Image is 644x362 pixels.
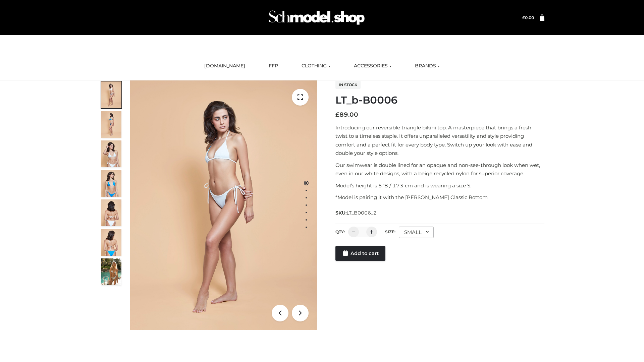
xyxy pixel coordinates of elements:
[101,229,121,256] img: ArielClassicBikiniTop_CloudNine_AzureSky_OW114ECO_8-scaled.jpg
[335,181,544,190] p: Model’s height is 5 ‘8 / 173 cm and is wearing a size S.
[101,111,121,138] img: ArielClassicBikiniTop_CloudNine_AzureSky_OW114ECO_2-scaled.jpg
[101,81,121,108] img: ArielClassicBikiniTop_CloudNine_AzureSky_OW114ECO_1-scaled.jpg
[346,210,377,216] span: LT_B0006_2
[522,15,534,20] bdi: 0.00
[335,246,385,261] a: Add to cart
[335,123,544,158] p: Introducing our reversible triangle bikini top. A masterpiece that brings a fresh twist to a time...
[335,193,544,202] p: *Model is pairing it with the [PERSON_NAME] Classic Bottom
[335,81,361,89] span: In stock
[522,15,525,20] span: £
[399,227,434,238] div: SMALL
[297,59,335,73] a: CLOTHING
[266,4,367,31] img: Schmodel Admin 964
[410,59,445,73] a: BRANDS
[101,140,121,167] img: ArielClassicBikiniTop_CloudNine_AzureSky_OW114ECO_3-scaled.jpg
[349,59,396,73] a: ACCESSORIES
[101,170,121,197] img: ArielClassicBikiniTop_CloudNine_AzureSky_OW114ECO_4-scaled.jpg
[335,161,544,178] p: Our swimwear is double lined for an opaque and non-see-through look when wet, even in our white d...
[101,199,121,226] img: ArielClassicBikiniTop_CloudNine_AzureSky_OW114ECO_7-scaled.jpg
[522,15,534,20] a: £0.00
[335,229,345,234] label: QTY:
[335,111,358,118] bdi: 89.00
[335,94,544,106] h1: LT_b-B0006
[264,59,283,73] a: FFP
[199,59,250,73] a: [DOMAIN_NAME]
[385,229,395,234] label: Size:
[335,209,377,217] span: SKU:
[130,80,317,330] img: LT_b-B0006
[101,258,121,285] img: Arieltop_CloudNine_AzureSky2.jpg
[335,111,339,118] span: £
